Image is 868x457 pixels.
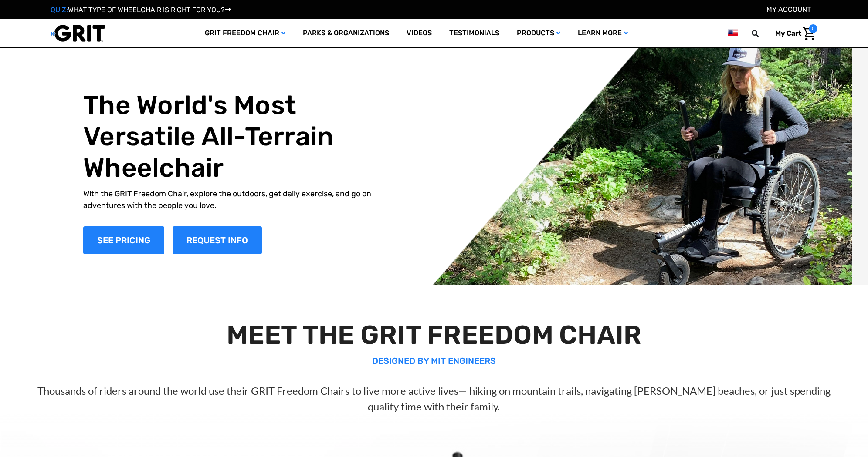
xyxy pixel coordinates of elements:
[22,383,846,414] p: Thousands of riders around the world use their GRIT Freedom Chairs to live more active lives— hik...
[569,19,637,47] a: Learn More
[398,19,441,47] a: Videos
[766,5,811,13] a: Account
[775,29,801,37] span: My Cart
[756,24,769,43] input: Search
[196,19,294,47] a: GRIT Freedom Chair
[51,6,231,14] a: QUIZ:WHAT TYPE OF WHEELCHAIR IS RIGHT FOR YOU?
[83,188,391,212] p: With the GRIT Freedom Chair, explore the outdoors, get daily exercise, and go on adventures with ...
[83,226,164,254] a: Shop Now
[769,24,817,43] a: Cart with 0 items
[83,90,391,184] h1: The World's Most Versatile All-Terrain Wheelchair
[728,28,738,39] img: us.png
[51,24,105,42] img: GRIT All-Terrain Wheelchair and Mobility Equipment
[508,19,569,47] a: Products
[294,19,398,47] a: Parks & Organizations
[173,226,262,254] a: Slide number 1, Request Information
[803,27,815,40] img: Cart
[809,24,817,33] span: 0
[22,319,846,351] h2: MEET THE GRIT FREEDOM CHAIR
[441,19,508,47] a: Testimonials
[51,6,68,14] span: QUIZ:
[22,354,846,367] p: DESIGNED BY MIT ENGINEERS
